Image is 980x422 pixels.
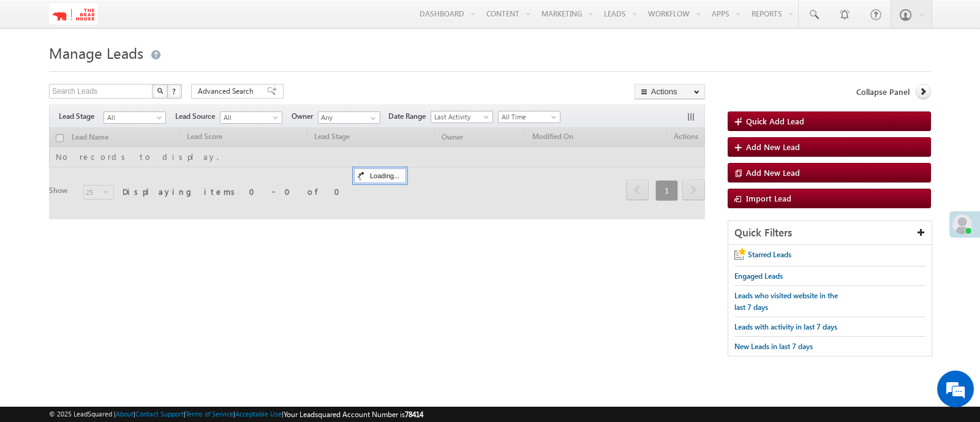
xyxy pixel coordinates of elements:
[104,112,162,123] span: All
[748,250,791,259] span: Starred Leads
[734,271,783,281] span: Engaged Leads
[364,112,379,124] a: Show All Items
[157,88,163,94] img: Search
[405,410,423,419] span: 78414
[49,3,97,24] img: Custom Logo
[856,86,910,97] span: Collapse Panel
[167,84,182,99] button: ?
[734,291,838,312] span: Leads who visited website in the last 7 days
[498,111,560,123] a: All Time
[221,112,279,123] span: All
[431,111,489,122] span: Last Activity
[354,168,406,183] div: Loading...
[635,84,705,99] button: Actions
[499,111,557,122] span: All Time
[746,141,800,152] span: Add New Lead
[172,86,178,96] span: ?
[49,409,423,420] span: © 2025 LeadSquared | | | | |
[734,342,813,351] span: New Leads in last 7 days
[49,43,143,62] span: Manage Leads
[220,111,282,124] a: All
[388,111,431,122] span: Date Range
[235,410,282,418] a: Acceptable Use
[284,410,423,419] span: Your Leadsquared Account Number is
[728,221,932,245] div: Quick Filters
[746,167,800,178] span: Add New Lead
[186,410,233,418] a: Terms of Service
[59,111,104,122] span: Lead Stage
[318,111,380,124] input: Type to Search
[746,116,804,126] span: Quick Add Lead
[116,410,134,418] a: About
[431,111,493,123] a: Last Activity
[746,193,791,203] span: Import Lead
[734,322,837,331] span: Leads with activity in last 7 days
[175,111,220,122] span: Lead Source
[104,111,166,124] a: All
[292,111,318,122] span: Owner
[135,410,184,418] a: Contact Support
[198,86,257,97] span: Advanced Search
